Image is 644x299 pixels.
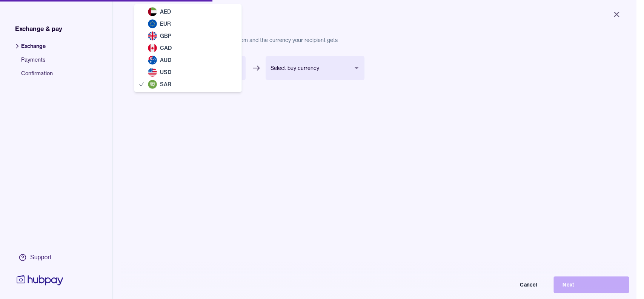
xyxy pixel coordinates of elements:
span: EUR [160,20,171,27]
span: AUD [160,57,171,64]
span: AED [160,8,171,15]
span: GBP [160,33,171,39]
span: USD [160,69,171,76]
span: CAD [160,45,172,51]
span: SAR [160,81,171,88]
button: Cancel [470,276,546,293]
